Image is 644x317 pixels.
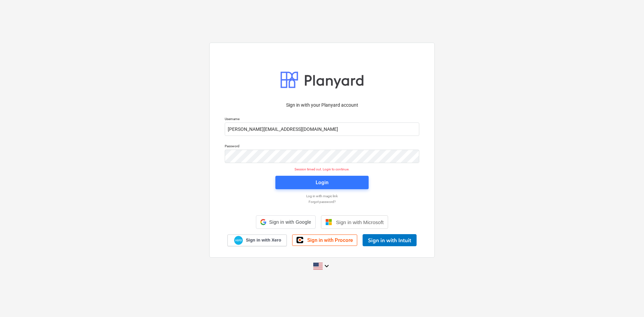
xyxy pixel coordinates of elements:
[316,178,328,187] div: Login
[292,234,357,246] a: Sign in with Procore
[269,219,311,225] span: Sign in with Google
[225,144,419,150] p: Password
[325,219,332,225] img: Microsoft logo
[225,117,419,122] p: Username
[227,234,287,246] a: Sign in with Xero
[225,122,419,136] input: Username
[246,237,281,243] span: Sign in with Xero
[256,215,315,229] div: Sign in with Google
[275,176,369,189] button: Login
[307,237,353,243] span: Sign in with Procore
[221,167,423,171] p: Session timed out. Login to continue.
[336,219,384,225] span: Sign in with Microsoft
[225,102,419,109] p: Sign in with your Planyard account
[323,262,331,270] i: keyboard_arrow_down
[234,236,243,245] img: Xero logo
[221,200,423,204] a: Forgot password?
[221,194,423,198] a: Log in with magic link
